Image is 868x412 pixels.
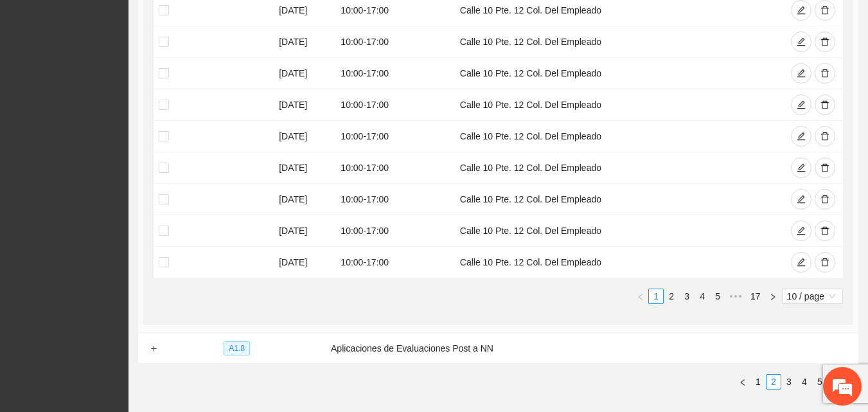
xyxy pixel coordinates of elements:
span: edit [797,100,806,111]
span: 10 / page [787,289,838,303]
button: delete [815,189,835,210]
span: delete [820,132,829,142]
span: A1.8 [224,341,250,355]
a: 5 [711,289,725,303]
li: Previous Page [633,289,648,304]
a: 1 [751,375,765,389]
td: Calle 10 Pte. 12 Col. Del Empleado [455,121,783,152]
span: delete [820,163,829,174]
button: delete [815,157,835,178]
td: [DATE] [274,89,335,121]
a: 2 [766,375,781,389]
span: left [637,293,644,301]
td: Calle 10 Pte. 12 Col. Del Empleado [455,26,783,58]
td: Calle 10 Pte. 12 Col. Del Empleado [455,58,783,89]
a: 4 [695,289,709,303]
div: Minimizar ventana de chat en vivo [211,6,242,37]
td: 10:00 - 17:00 [335,215,454,247]
span: delete [820,258,829,268]
span: delete [820,100,829,111]
textarea: Escriba su mensaje y pulse “Intro” [6,275,245,320]
li: 17 [746,289,765,304]
a: 1 [649,289,663,303]
button: left [633,289,648,304]
span: edit [797,132,806,142]
button: Expand row [148,344,159,354]
li: 3 [679,289,695,304]
li: 5 [710,289,725,304]
td: Aplicaciones de Evaluaciones Post a NN [326,333,858,364]
button: edit [791,189,811,210]
span: edit [797,6,806,16]
td: [DATE] [274,26,335,58]
span: Estamos en línea. [75,134,177,264]
span: delete [820,195,829,205]
span: edit [797,163,806,174]
button: edit [791,220,811,241]
span: delete [820,69,829,79]
td: 10:00 - 17:00 [335,152,454,184]
td: Calle 10 Pte. 12 Col. Del Empleado [455,89,783,121]
span: edit [797,195,806,205]
button: delete [815,220,835,241]
li: 4 [797,374,812,390]
a: 2 [664,289,678,303]
a: 3 [782,375,796,389]
button: delete [815,126,835,147]
span: delete [820,226,829,237]
td: [DATE] [274,121,335,152]
td: 10:00 - 17:00 [335,247,454,278]
td: Calle 10 Pte. 12 Col. Del Empleado [455,152,783,184]
li: 3 [781,374,797,390]
span: ••• [725,289,746,304]
td: Calle 10 Pte. 12 Col. Del Empleado [455,184,783,215]
span: delete [820,37,829,48]
button: edit [791,63,811,84]
button: edit [791,126,811,147]
button: right [765,289,781,304]
a: 4 [797,375,811,389]
button: delete [815,63,835,84]
td: 10:00 - 17:00 [335,26,454,58]
td: Calle 10 Pte. 12 Col. Del Empleado [455,247,783,278]
a: 5 [813,375,827,389]
td: [DATE] [274,184,335,215]
button: edit [791,94,811,115]
li: 2 [664,289,679,304]
button: left [735,374,750,390]
span: edit [797,258,806,268]
li: Previous Page [735,374,750,390]
td: 10:00 - 17:00 [335,184,454,215]
li: 4 [695,289,710,304]
td: 10:00 - 17:00 [335,121,454,152]
span: edit [797,37,806,48]
li: 1 [648,289,664,304]
a: 17 [747,289,765,303]
button: delete [815,94,835,115]
button: edit [791,157,811,178]
li: 5 [812,374,828,390]
td: [DATE] [274,215,335,247]
span: edit [797,69,806,79]
span: edit [797,226,806,237]
li: 2 [766,374,781,390]
button: edit [791,31,811,52]
button: edit [791,252,811,273]
a: 3 [680,289,694,303]
span: delete [820,6,829,16]
button: delete [815,252,835,273]
li: Next Page [765,289,781,304]
li: Next 5 Pages [725,289,746,304]
button: delete [815,31,835,52]
td: Calle 10 Pte. 12 Col. Del Empleado [455,215,783,247]
td: [DATE] [274,152,335,184]
td: [DATE] [274,58,335,89]
div: Page Size [782,289,843,304]
li: 1 [750,374,766,390]
span: right [769,293,777,301]
span: left [739,379,747,386]
td: 10:00 - 17:00 [335,89,454,121]
td: 10:00 - 17:00 [335,58,454,89]
div: Chatee con nosotros ahora [67,66,216,82]
td: [DATE] [274,247,335,278]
